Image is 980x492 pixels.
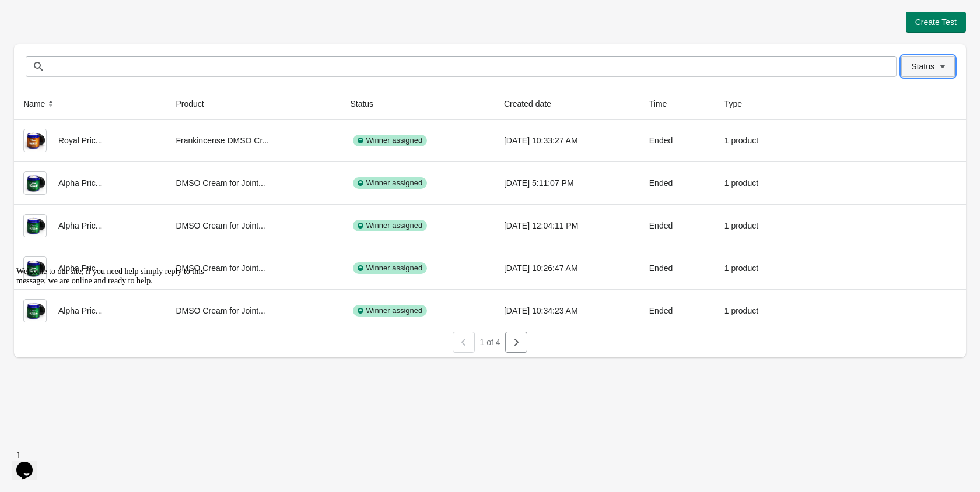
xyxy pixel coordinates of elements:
[504,214,631,237] div: [DATE] 12:04:11 PM
[911,62,935,71] span: Status
[353,305,427,317] div: Winner assigned
[504,256,631,280] div: [DATE] 10:26:47 AM
[480,338,500,347] span: 1 of 4
[724,256,788,280] div: 1 product
[353,262,427,274] div: Winner assigned
[353,135,427,146] div: Winner assigned
[5,5,192,23] span: Welcome to our site, if you need help simply reply to this message, we are online and ready to help.
[649,214,706,237] div: Ended
[12,445,49,480] iframe: chat widget
[720,93,758,114] button: Type
[353,220,427,231] div: Winner assigned
[23,171,157,195] div: Alpha Pric...
[504,129,631,152] div: [DATE] 10:33:27 AM
[23,129,157,152] div: Royal Pric...
[176,171,331,195] div: DMSO Cream for Joint...
[23,214,157,237] div: Alpha Pric...
[645,93,684,114] button: Time
[724,171,788,195] div: 1 product
[353,177,427,189] div: Winner assigned
[649,129,706,152] div: Ended
[724,214,788,237] div: 1 product
[504,299,631,322] div: [DATE] 10:34:23 AM
[171,93,220,114] button: Product
[724,129,788,152] div: 1 product
[12,262,222,440] iframe: chat widget
[504,171,631,195] div: [DATE] 5:11:07 PM
[19,93,61,114] button: Name
[176,129,331,152] div: Frankincense DMSO Cr...
[906,12,966,33] button: Create Test
[23,256,157,280] div: Alpha Pric...
[915,17,957,27] span: Create Test
[176,299,331,322] div: DMSO Cream for Joint...
[649,256,706,280] div: Ended
[901,56,955,77] button: Status
[499,93,568,114] button: Created date
[345,93,390,114] button: Status
[176,214,331,237] div: DMSO Cream for Joint...
[5,5,215,23] div: Welcome to our site, if you need help simply reply to this message, we are online and ready to help.
[176,256,331,280] div: DMSO Cream for Joint...
[649,171,706,195] div: Ended
[724,299,788,322] div: 1 product
[649,299,706,322] div: Ended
